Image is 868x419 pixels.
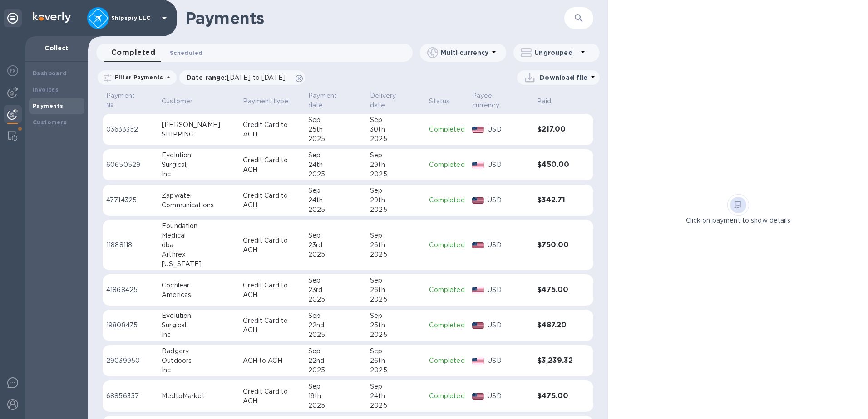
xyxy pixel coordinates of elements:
p: Credit Card to ACH [243,316,301,335]
div: Zapwater [162,191,236,200]
div: Sep [370,276,422,285]
p: Payee currency [472,91,518,110]
div: Inc [162,365,236,375]
p: Completed [429,125,464,134]
h3: $487.20 [537,321,575,330]
div: 2025 [308,365,363,375]
div: Surgical, [162,321,236,330]
p: USD [488,285,530,295]
p: Payment № [106,91,143,110]
div: Badgery [162,346,236,356]
div: 2025 [370,205,422,214]
p: Completed [429,195,464,205]
div: Unpin categories [4,9,22,27]
b: Dashboard [33,70,67,77]
p: 47714325 [106,195,154,205]
div: 2025 [370,295,422,304]
h3: $342.71 [537,196,575,205]
div: Sep [308,346,363,356]
div: 2025 [308,401,363,410]
span: Payment date [308,91,363,110]
div: 29th [370,160,422,170]
p: Download file [540,73,587,82]
div: 25th [370,321,422,330]
p: 03633352 [106,125,154,134]
p: Collect [33,44,81,53]
p: Credit Card to ACH [243,191,301,210]
div: 2025 [308,134,363,144]
div: 22nd [308,356,363,365]
div: Sep [308,151,363,160]
p: 29039950 [106,356,154,365]
p: USD [488,125,530,134]
div: Sep [370,346,422,356]
div: dba [162,240,236,250]
div: Inc [162,330,236,340]
div: 26th [370,285,422,295]
div: 2025 [308,170,363,179]
p: Customer [162,97,192,106]
div: 2025 [370,401,422,410]
p: ACH to ACH [243,356,301,365]
img: USD [472,287,484,293]
span: Completed [111,46,155,59]
div: Sep [370,151,422,160]
p: USD [488,160,530,170]
img: Logo [33,12,71,23]
div: Inc [162,170,236,179]
div: 2025 [308,250,363,259]
div: 24th [308,195,363,205]
span: [DATE] to [DATE] [227,74,286,81]
span: Scheduled [170,48,202,58]
p: 41868425 [106,285,154,295]
div: 2025 [370,134,422,144]
p: 60650529 [106,160,154,170]
p: Completed [429,391,464,401]
div: Arthrex [162,250,236,259]
p: Completed [429,321,464,330]
img: USD [472,322,484,329]
div: Foundation [162,221,236,231]
div: Sep [308,186,363,195]
div: 26th [370,356,422,365]
div: Surgical, [162,160,236,170]
span: Payment type [243,97,300,106]
div: 2025 [308,330,363,340]
b: Customers [33,119,67,126]
div: 2025 [370,170,422,179]
div: 25th [308,125,363,134]
h3: $3,239.32 [537,356,575,365]
p: Date range : [187,73,290,82]
div: 2025 [370,250,422,259]
div: Evolution [162,311,236,321]
h1: Payments [185,9,564,28]
div: Sep [370,115,422,125]
div: Sep [308,231,363,240]
p: Shipspry LLC [111,15,157,21]
div: [US_STATE] [162,259,236,269]
img: USD [472,393,484,400]
span: Customer [162,97,204,106]
p: Completed [429,285,464,295]
div: 24th [370,391,422,401]
div: 2025 [370,330,422,340]
div: Sep [370,231,422,240]
p: Credit Card to ACH [243,281,301,300]
p: Click on payment to show details [686,216,790,225]
div: 2025 [308,295,363,304]
p: Status [429,97,449,106]
p: 68856357 [106,391,154,401]
div: 26th [370,240,422,250]
div: Sep [308,276,363,285]
div: Communications [162,200,236,210]
div: Outdoors [162,356,236,365]
div: Sep [370,382,422,391]
div: Americas [162,290,236,300]
div: Sep [370,186,422,195]
div: Date range:[DATE] to [DATE] [179,70,305,85]
p: USD [488,240,530,250]
img: USD [472,242,484,248]
h3: $750.00 [537,241,575,249]
h3: $450.00 [537,161,575,169]
img: USD [472,358,484,364]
